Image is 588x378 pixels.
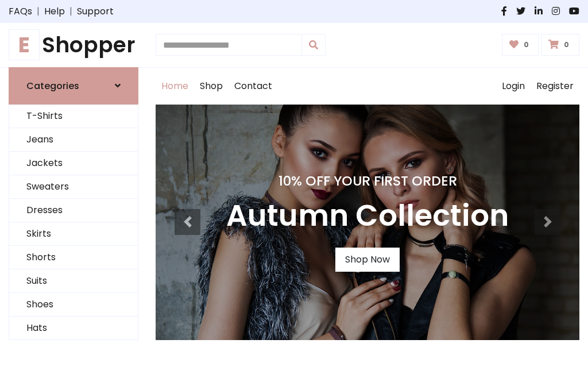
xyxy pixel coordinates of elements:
h1: Shopper [9,32,138,58]
span: 0 [561,40,572,50]
span: 0 [521,40,532,50]
a: Shoes [9,293,138,317]
a: Sweaters [9,175,138,199]
a: FAQs [9,5,32,18]
a: Help [44,5,65,18]
span: E [9,29,40,60]
a: Home [156,68,194,105]
a: Jeans [9,128,138,152]
a: T-Shirts [9,105,138,128]
a: 0 [502,34,539,56]
a: Jackets [9,152,138,175]
a: EShopper [9,32,138,58]
span: | [65,5,77,18]
a: Contact [229,68,278,105]
a: 0 [541,34,579,56]
a: Support [77,5,114,18]
h3: Autumn Collection [226,198,509,234]
h4: 10% Off Your First Order [226,173,509,189]
a: Shop [194,68,229,105]
a: Skirts [9,222,138,246]
h6: Categories [26,80,79,91]
a: Register [531,68,579,105]
a: Login [496,68,531,105]
a: Shop Now [335,248,400,272]
a: Shorts [9,246,138,269]
a: Suits [9,269,138,293]
a: Categories [9,67,138,105]
span: | [32,5,44,18]
a: Dresses [9,199,138,222]
a: Hats [9,317,138,340]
